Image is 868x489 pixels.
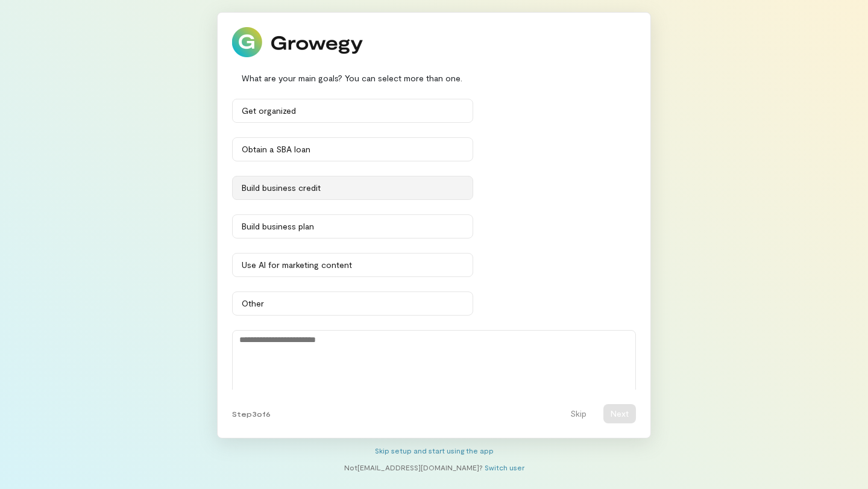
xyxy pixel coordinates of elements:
[603,404,636,423] button: Next
[232,409,271,419] span: Step 3 of 6
[232,99,473,123] button: Get organized
[232,253,473,277] button: Use AI for marketing content
[232,72,636,84] div: What are your main goals? You can select more than one.
[232,137,473,161] button: Obtain a SBA loan
[242,259,464,271] div: Use AI for marketing content
[485,463,524,472] a: Switch user
[375,446,494,455] a: Skip setup and start using the app
[232,27,363,57] img: Growegy logo
[232,291,473,316] button: Other
[242,220,464,232] div: Build business plan
[232,214,473,238] button: Build business plan
[242,182,464,194] div: Build business credit
[242,105,464,117] div: Get organized
[563,404,594,423] button: Skip
[232,176,473,200] button: Build business credit
[242,143,464,155] div: Obtain a SBA loan
[344,463,483,472] span: Not [EMAIL_ADDRESS][DOMAIN_NAME] ?
[242,297,464,310] div: Other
